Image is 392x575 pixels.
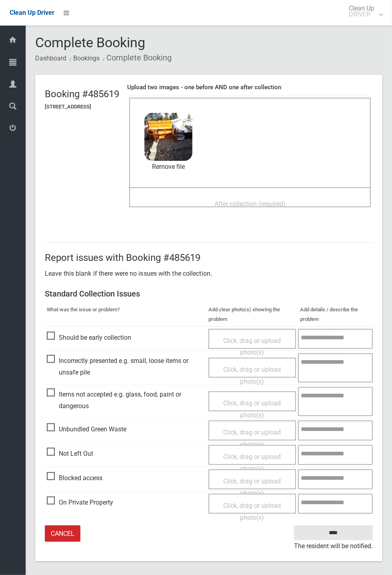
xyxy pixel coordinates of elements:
[223,399,281,419] span: Click, drag or upload photo(s)
[47,472,102,484] span: Blocked access
[45,303,206,327] th: What was the issue or problem?
[10,9,54,16] span: Clean Up Driver
[45,104,119,110] h5: [STREET_ADDRESS]
[223,453,281,473] span: Click, drag or upload photo(s)
[47,423,126,435] span: Unbundled Green Waste
[223,366,281,385] span: Click, drag or upload photo(s)
[45,89,119,99] h2: Booking #485619
[47,355,204,379] span: Incorrectly presented e.g. small, loose items or unsafe pile
[47,448,93,460] span: Not Left Out
[127,84,373,91] h4: Upload two images - one before AND one after collection
[45,268,373,280] p: Leave this blank if there were no issues with the collection.
[35,34,145,50] span: Complete Booking
[45,289,373,298] h3: Standard Collection Issues
[35,54,66,62] a: Dashboard
[73,54,100,62] a: Bookings
[349,11,374,17] small: DRIVER
[298,303,373,327] th: Add details / describe the problem
[47,332,131,344] span: Should be early collection
[47,389,204,412] span: Items not accepted e.g. glass, food, paint or dangerous
[10,7,54,19] a: Clean Up Driver
[144,161,192,173] a: Remove file
[345,5,382,17] span: Clean Up
[214,200,286,208] span: After collection (required)
[223,429,281,448] span: Click, drag or upload photo(s)
[223,477,281,497] span: Click, drag or upload photo(s)
[294,540,373,552] small: The resident will be notified.
[47,497,113,509] span: On Private Property
[223,502,281,521] span: Click, drag or upload photo(s)
[45,525,80,542] a: Cancel
[45,252,373,263] h2: Report issues with Booking #485619
[223,337,281,357] span: Click, drag or upload photo(s)
[101,50,172,65] li: Complete Booking
[206,303,298,327] th: Add clear photo(s) showing the problem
